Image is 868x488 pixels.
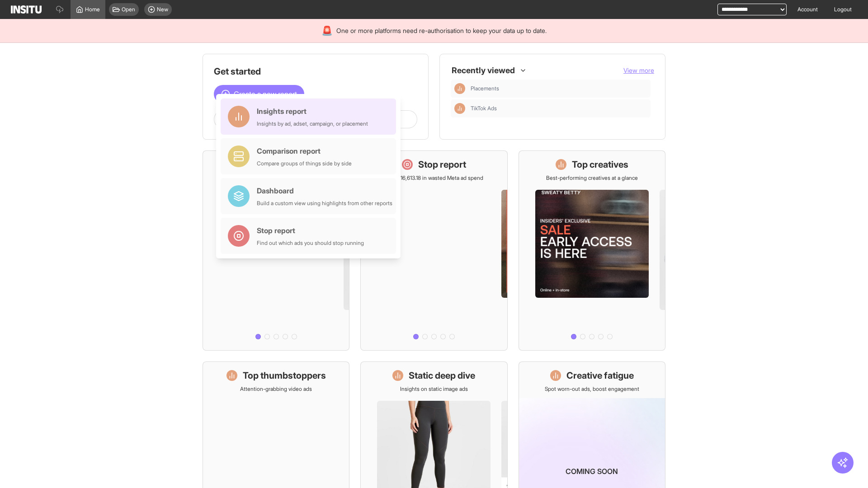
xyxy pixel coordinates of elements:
a: Top creativesBest-performing creatives at a glance [519,150,665,351]
h1: Top creatives [572,158,628,171]
div: Find out which ads you should stop running [257,239,364,247]
div: Insights by ad, adset, campaign, or placement [257,120,368,127]
span: One or more platforms need re-authorisation to keep your data up to date. [336,26,547,35]
span: TikTok Ads [471,105,647,112]
button: Create a new report [214,85,304,103]
p: Insights on static image ads [400,385,468,393]
span: TikTok Ads [471,105,497,112]
div: 🚨 [321,24,333,37]
div: Comparison report [257,145,352,156]
a: Stop reportSave £16,613.18 in wasted Meta ad spend [360,150,507,351]
div: Stop report [257,225,364,236]
span: Placements [471,85,499,92]
button: View more [623,66,654,75]
p: Best-performing creatives at a glance [546,174,638,182]
span: New [157,6,168,13]
h1: Get started [214,65,417,78]
div: Build a custom view using highlights from other reports [257,200,392,207]
p: Save £16,613.18 in wasted Meta ad spend [384,174,483,182]
a: What's live nowSee all active ads instantly [203,150,349,351]
span: Create a new report [234,89,297,99]
h1: Stop report [418,158,466,171]
h1: Static deep dive [409,369,475,382]
span: Open [122,6,135,13]
img: Logo [11,5,42,14]
p: Attention-grabbing video ads [240,385,312,393]
div: Insights report [257,106,368,117]
span: Home [85,6,100,13]
span: View more [623,66,654,74]
div: Dashboard [257,185,392,196]
span: Placements [471,85,647,92]
div: Insights [454,83,465,94]
h1: Top thumbstoppers [243,369,326,382]
div: Insights [454,103,465,114]
div: Compare groups of things side by side [257,160,352,167]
